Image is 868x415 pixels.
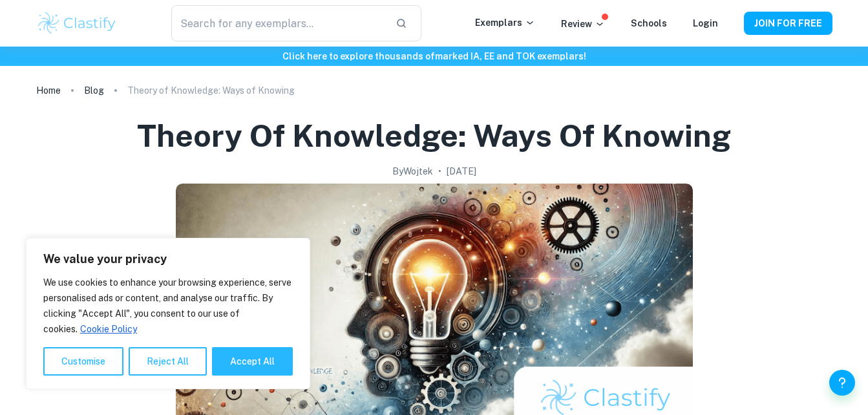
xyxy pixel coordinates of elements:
[212,347,293,376] button: Accept All
[631,18,667,28] a: Schools
[127,83,295,98] p: Theory of Knowledge: Ways of Knowing
[43,347,123,376] button: Customise
[561,17,605,31] p: Review
[26,238,310,389] div: We value your privacy
[36,81,61,100] a: Home
[43,251,293,267] p: We value your privacy
[829,370,855,396] button: Help and Feedback
[475,16,535,30] p: Exemplars
[3,49,865,63] h6: Click here to explore thousands of marked IA, EE and TOK exemplars !
[693,18,718,28] a: Login
[137,115,731,156] h1: Theory of Knowledge: Ways of Knowing
[744,12,832,35] button: JOIN FOR FREE
[43,275,293,337] p: We use cookies to enhance your browsing experience, serve personalised ads or content, and analys...
[79,323,138,335] a: Cookie Policy
[447,164,476,178] h2: [DATE]
[171,5,385,41] input: Search for any exemplars...
[392,164,433,178] h2: By Wojtek
[129,347,207,376] button: Reject All
[36,10,118,36] img: Clastify logo
[438,164,441,178] p: •
[84,81,104,100] a: Blog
